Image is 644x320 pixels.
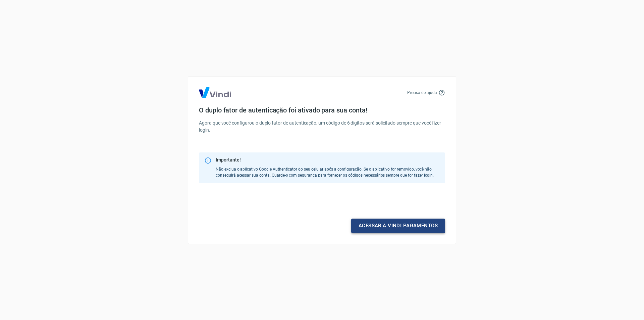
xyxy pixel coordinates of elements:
[216,154,440,181] div: Não exclua o aplicativo Google Authenticator do seu celular após a configuração. Se o aplicativo ...
[351,219,445,233] a: Acessar a Vindi pagamentos
[407,90,437,96] p: Precisa de ajuda
[216,156,440,164] div: Importante!
[199,87,231,98] img: Logo Vind
[199,106,445,114] h4: O duplo fator de autenticação foi ativado para sua conta!
[199,120,445,134] p: Agora que você configurou o duplo fator de autenticação, um código de 6 dígitos será solicitado s...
